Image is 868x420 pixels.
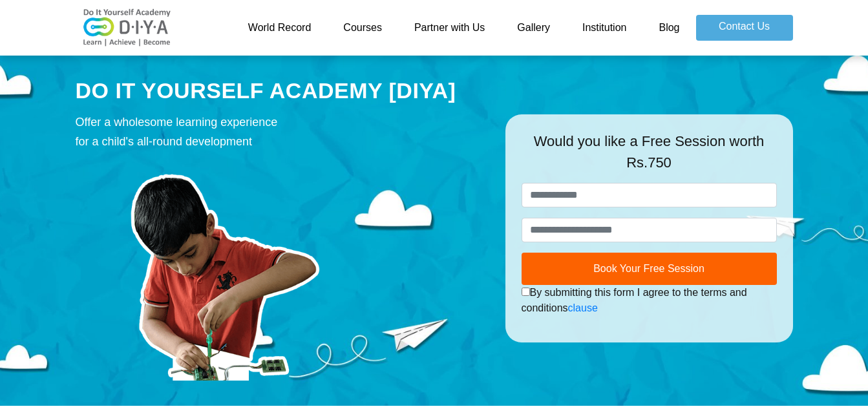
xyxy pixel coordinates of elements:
a: Contact Us [696,15,793,41]
a: Courses [327,15,398,41]
img: course-prod.png [76,158,373,381]
span: Book Your Free Session [593,263,704,274]
a: World Record [232,15,328,41]
a: Gallery [501,15,566,41]
div: DO IT YOURSELF ACADEMY [DIYA] [76,76,486,107]
div: Offer a wholesome learning experience for a child's all-round development [76,112,486,151]
a: Blog [642,15,695,41]
div: By submitting this form I agree to the terms and conditions [522,285,777,316]
div: Would you like a Free Session worth Rs.750 [522,131,777,183]
a: clause [568,302,598,313]
img: logo-v2.png [76,8,179,47]
a: Institution [566,15,642,41]
a: Partner with Us [398,15,501,41]
button: Book Your Free Session [522,253,777,285]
